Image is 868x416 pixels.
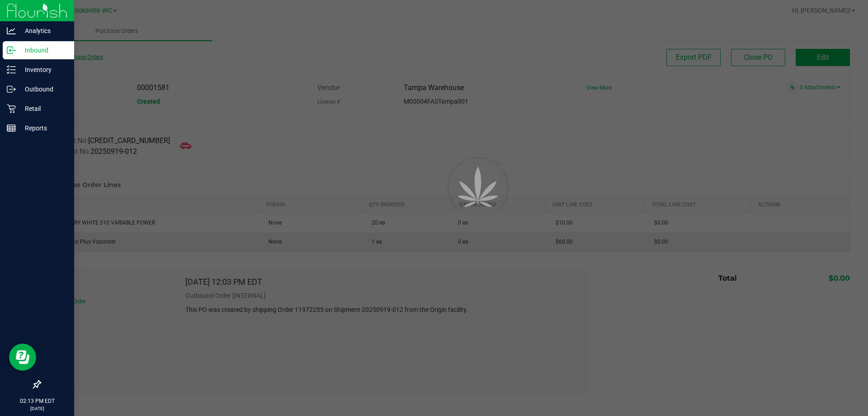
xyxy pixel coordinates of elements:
inline-svg: Analytics [7,26,16,35]
p: Outbound [16,84,70,95]
p: Reports [16,123,70,134]
p: 02:13 PM EDT [4,397,70,405]
p: Inbound [16,45,70,56]
inline-svg: Outbound [7,85,16,94]
p: Inventory [16,64,70,75]
iframe: Resource center [9,344,36,371]
inline-svg: Inbound [7,46,16,55]
inline-svg: Retail [7,104,16,113]
p: Retail [16,103,70,114]
inline-svg: Inventory [7,65,16,74]
inline-svg: Reports [7,124,16,133]
p: Analytics [16,25,70,36]
p: [DATE] [4,405,70,412]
